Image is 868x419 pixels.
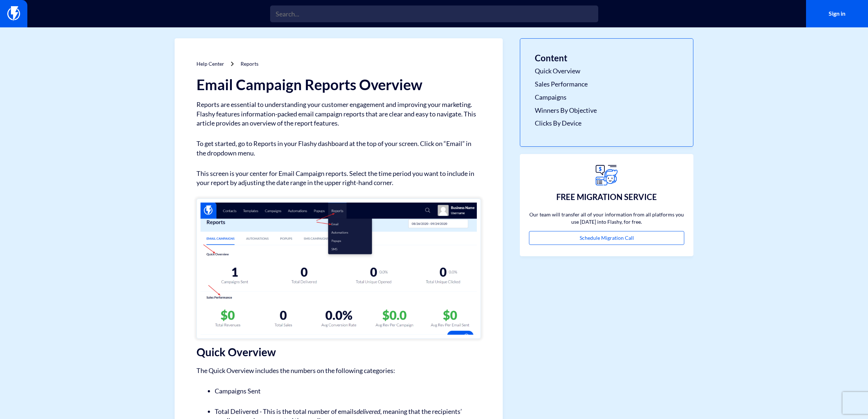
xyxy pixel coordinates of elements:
p: Our team will transfer all of your information from all platforms you use [DATE] into Flashy, for... [529,211,684,226]
a: Reports [241,61,258,67]
em: delivered [357,407,380,415]
p: The Quick Overview includes the numbers on the following categories: [196,365,481,376]
h3: FREE MIGRATION SERVICE [556,193,657,201]
input: Search... [270,5,598,22]
p: Reports are essential to understanding your customer engagement and improving your marketing. Fla... [196,100,481,128]
a: Sales Performance [535,80,678,89]
li: Campaigns Sent [215,387,463,396]
h1: Email Campaign Reports Overview [196,77,481,93]
a: Quick Overview [535,66,678,76]
a: Campaigns [535,93,678,102]
a: Winners By Objective [535,106,678,115]
a: Help Center [196,61,224,67]
p: To get started, go to Reports in your Flashy dashboard at the top of your screen. Click on “Email... [196,139,481,158]
a: Schedule Migration Call [529,231,684,245]
h3: Content [535,53,678,63]
strong: Quick Overview [196,345,276,358]
a: Clicks By Device [535,119,678,128]
p: This screen is your center for Email Campaign reports. Select the time period you want to include... [196,169,481,188]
